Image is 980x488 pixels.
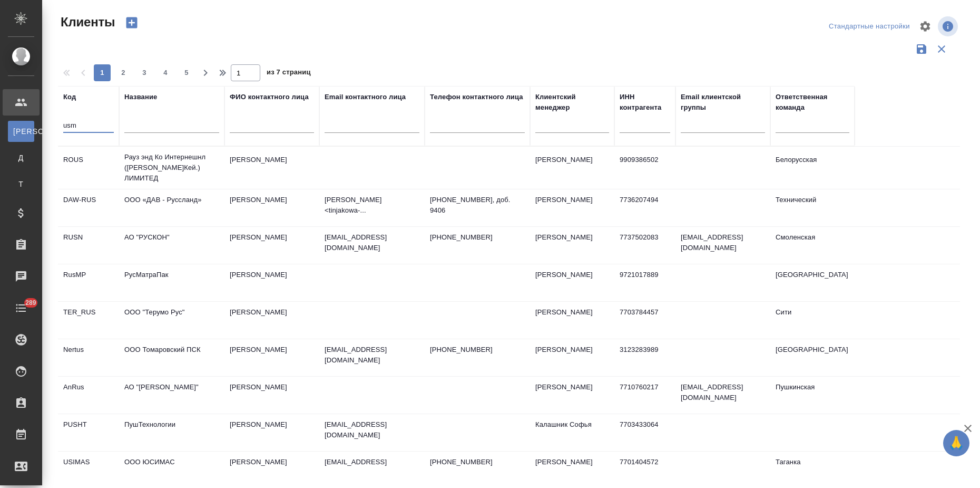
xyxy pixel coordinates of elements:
[430,195,525,216] p: [PHONE_NUMBER], доб. 9406
[770,264,855,301] td: [GEOGRAPHIC_DATA]
[530,189,614,226] td: [PERSON_NAME]
[776,92,849,113] div: Ответственная команда
[119,302,224,339] td: ООО "Терумо Рус"
[912,39,932,59] button: Сохранить фильтры
[136,64,153,81] button: 3
[675,377,770,414] td: [EMAIL_ADDRESS][DOMAIN_NAME]
[58,189,119,226] td: DAW-RUS
[8,147,34,168] a: Д
[943,430,969,456] button: 🙏
[614,149,675,186] td: 9909386502
[58,149,119,186] td: ROUS
[325,232,419,253] p: [EMAIL_ADDRESS][DOMAIN_NAME]
[913,14,938,39] span: Настроить таблицу
[530,377,614,414] td: [PERSON_NAME]
[19,298,43,308] span: 289
[430,457,525,467] p: [PHONE_NUMBER]
[325,457,419,478] p: [EMAIL_ADDRESS][DOMAIN_NAME]
[119,264,224,301] td: РусМатраПак
[115,68,132,78] span: 2
[614,227,675,264] td: 7737502083
[115,64,132,81] button: 2
[770,149,855,186] td: Белорусская
[58,414,119,451] td: PUSHT
[770,189,855,226] td: Технический
[13,179,29,189] span: Т
[325,92,406,102] div: Email контактного лица
[224,302,319,339] td: [PERSON_NAME]
[826,18,913,35] div: split button
[770,302,855,339] td: Сити
[224,377,319,414] td: [PERSON_NAME]
[224,149,319,186] td: [PERSON_NAME]
[325,345,419,366] p: [EMAIL_ADDRESS][DOMAIN_NAME]
[675,227,770,264] td: [EMAIL_ADDRESS][DOMAIN_NAME]
[178,68,195,78] span: 5
[535,92,609,113] div: Клиентский менеджер
[119,377,224,414] td: АО "[PERSON_NAME]"
[224,227,319,264] td: [PERSON_NAME]
[119,14,144,32] button: Создать
[119,147,224,189] td: Рауз энд Ко Интернешнл ([PERSON_NAME]Кей.) ЛИМИТЕД
[530,227,614,264] td: [PERSON_NAME]
[614,414,675,451] td: 7703433064
[119,189,224,226] td: ООО «ДАВ - Руссланд»
[3,295,40,321] a: 289
[681,92,765,113] div: Email клиентской группы
[947,432,965,454] span: 🙏
[614,189,675,226] td: 7736207494
[614,264,675,301] td: 9721017889
[58,14,115,31] span: Клиенты
[8,174,34,195] a: Т
[157,68,174,78] span: 4
[13,126,29,137] span: [PERSON_NAME]
[614,377,675,414] td: 7710760217
[325,195,419,216] p: [PERSON_NAME] <tinjakowa-...
[325,419,419,441] p: [EMAIL_ADDRESS][DOMAIN_NAME]
[224,414,319,451] td: [PERSON_NAME]
[119,414,224,451] td: ПушТехнологии
[530,302,614,339] td: [PERSON_NAME]
[224,264,319,301] td: [PERSON_NAME]
[530,149,614,186] td: [PERSON_NAME]
[430,345,525,355] p: [PHONE_NUMBER]
[58,264,119,301] td: RusMP
[430,92,523,102] div: Телефон контактного лица
[124,92,157,102] div: Название
[932,39,952,59] button: Сбросить фильтры
[58,377,119,414] td: AnRus
[938,16,960,36] span: Посмотреть информацию
[58,227,119,264] td: RUSN
[770,227,855,264] td: Смоленская
[530,264,614,301] td: [PERSON_NAME]
[136,68,153,78] span: 3
[430,232,525,243] p: [PHONE_NUMBER]
[178,64,195,81] button: 5
[119,339,224,376] td: ООО Томаровский ПСК
[530,414,614,451] td: Калашник Софья
[13,152,29,163] span: Д
[614,302,675,339] td: 7703784457
[770,377,855,414] td: Пушкинская
[119,227,224,264] td: АО "РУСКОН"
[8,121,34,142] a: [PERSON_NAME]
[267,66,311,81] span: из 7 страниц
[157,64,174,81] button: 4
[614,339,675,376] td: 3123283989
[620,92,670,113] div: ИНН контрагента
[530,339,614,376] td: [PERSON_NAME]
[224,339,319,376] td: [PERSON_NAME]
[230,92,309,102] div: ФИО контактного лица
[224,189,319,226] td: [PERSON_NAME]
[58,302,119,339] td: TER_RUS
[770,339,855,376] td: [GEOGRAPHIC_DATA]
[58,339,119,376] td: Nertus
[63,92,76,102] div: Код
